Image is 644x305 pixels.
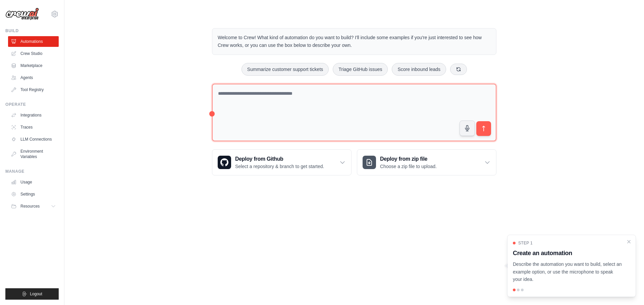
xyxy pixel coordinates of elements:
a: LLM Connections [8,134,59,145]
a: Agents [8,72,59,83]
button: Resources [8,201,59,212]
a: Tool Registry [8,84,59,95]
span: Logout [30,291,42,297]
button: Score inbound leads [392,63,446,76]
div: Manage [5,169,59,174]
a: Usage [8,177,59,187]
span: Step 1 [518,240,533,246]
iframe: Chat Widget [610,273,644,305]
a: Integrations [8,110,59,121]
a: Marketplace [8,60,59,71]
span: Resources [20,204,40,209]
h3: Deploy from zip file [380,155,437,163]
button: Logout [5,288,59,300]
h3: Deploy from Github [235,155,324,163]
h3: Create an automation [513,248,622,258]
p: Select a repository & branch to get started. [235,163,324,170]
button: Close walkthrough [626,239,632,244]
p: Choose a zip file to upload. [380,163,437,170]
img: Logo [5,8,39,20]
a: Settings [8,189,59,200]
div: Operate [5,102,59,107]
a: Traces [8,122,59,133]
a: Crew Studio [8,48,59,59]
a: Environment Variables [8,146,59,162]
p: Welcome to Crew! What kind of automation do you want to build? I'll include some examples if you'... [218,34,491,49]
div: Build [5,28,59,33]
p: Describe the automation you want to build, select an example option, or use the microphone to spe... [513,260,622,283]
a: Automations [8,36,59,47]
button: Summarize customer support tickets [241,63,329,76]
button: Triage GitHub issues [333,63,388,76]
